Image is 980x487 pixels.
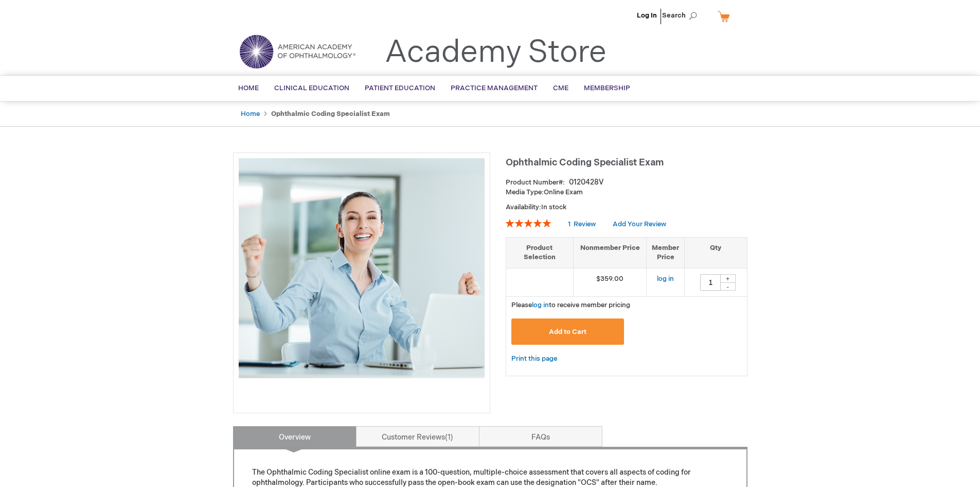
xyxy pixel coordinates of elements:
[233,426,357,447] a: Overview
[479,426,602,447] a: FAQs
[647,237,685,268] th: Member Price
[511,352,557,365] a: Print this page
[385,34,607,71] a: Academy Store
[720,274,736,283] div: +
[506,203,747,212] p: Availability:
[573,237,647,268] th: Nonmember Price
[541,203,566,211] span: In stock
[549,328,586,336] span: Add to Cart
[365,84,435,92] span: Patient Education
[274,84,349,92] span: Clinical Education
[506,178,565,187] strong: Product Number
[241,110,260,118] a: Home
[700,274,721,291] input: Qty
[239,158,485,405] img: Ophthalmic Coding Specialist Exam
[451,84,538,92] span: Practice Management
[637,11,657,20] a: Log In
[553,84,568,92] span: CME
[573,268,647,296] td: $359.00
[445,433,453,442] span: 1
[569,177,603,188] div: 0120428V
[613,220,666,228] a: Add Your Review
[574,220,596,228] span: Review
[506,188,544,196] strong: Media Type:
[506,157,664,168] span: Ophthalmic Coding Specialist Exam
[584,84,630,92] span: Membership
[356,426,479,447] a: Customer Reviews1
[532,301,549,309] a: log in
[511,318,625,345] button: Add to Cart
[720,282,736,291] div: -
[568,220,571,228] span: 1
[568,220,597,228] a: 1 Review
[511,301,630,309] span: Please to receive member pricing
[657,275,674,283] a: log in
[506,219,551,227] div: 100%
[271,110,390,118] strong: Ophthalmic Coding Specialist Exam
[685,237,747,268] th: Qty
[238,84,259,92] span: Home
[506,237,574,268] th: Product Selection
[506,188,747,197] p: Online Exam
[662,5,701,26] span: Search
